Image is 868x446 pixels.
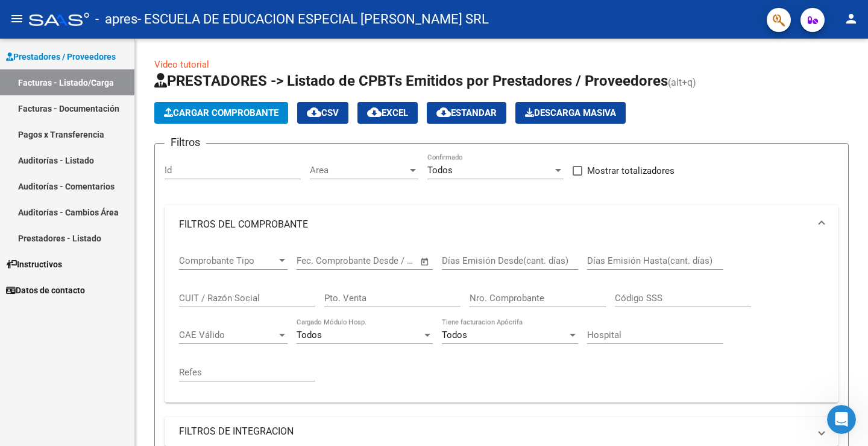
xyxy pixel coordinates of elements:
[179,425,810,438] mat-panel-title: FILTROS DE INTEGRACION
[165,417,838,446] mat-expansion-panel-header: FILTROS DE INTEGRACION
[6,284,85,297] span: Datos de contacto
[515,102,626,124] app-download-masive: Descarga masiva de comprobantes (adjuntos)
[442,330,467,340] span: Todos
[95,6,137,33] span: - apres
[436,107,497,118] span: Estandar
[844,11,858,26] mat-icon: person
[436,105,451,119] mat-icon: cloud_download
[6,50,116,63] span: Prestadores / Proveedores
[367,105,382,119] mat-icon: cloud_download
[347,255,405,266] input: End date
[427,165,453,176] span: Todos
[367,107,408,118] span: EXCEL
[179,330,277,340] span: CAE Válido
[827,405,856,434] iframe: Intercom live chat
[525,107,616,118] span: Descarga Masiva
[179,218,810,231] mat-panel-title: FILTROS DEL COMPROBANTE
[357,102,418,124] button: EXCEL
[307,107,339,118] span: CSV
[587,164,675,178] span: Mostrar totalizadores
[310,165,407,176] span: Area
[165,134,206,151] h3: Filtros
[297,255,336,266] input: Start date
[154,72,668,89] span: PRESTADORES -> Listado de CPBTs Emitidos por Prestadores / Proveedores
[6,258,62,271] span: Instructivos
[10,11,24,26] mat-icon: menu
[164,107,278,118] span: Cargar Comprobante
[515,102,626,124] button: Descarga Masiva
[165,244,838,403] div: FILTROS DEL COMPROBANTE
[427,102,506,124] button: Estandar
[137,6,489,33] span: - ESCUELA DE EDUCACION ESPECIAL [PERSON_NAME] SRL
[297,102,348,124] button: CSV
[154,102,288,124] button: Cargar Comprobante
[297,330,322,340] span: Todos
[165,205,838,244] mat-expansion-panel-header: FILTROS DEL COMPROBANTE
[668,77,696,88] span: (alt+q)
[154,59,209,70] a: Video tutorial
[418,255,432,269] button: Open calendar
[179,255,277,266] span: Comprobante Tipo
[307,105,321,119] mat-icon: cloud_download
